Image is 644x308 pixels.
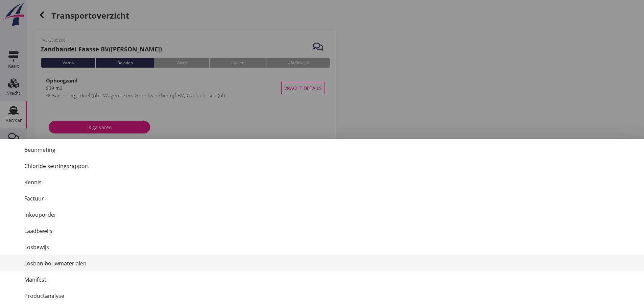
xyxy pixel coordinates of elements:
font: Productanalyse [24,292,64,300]
font: Laadbewijs [24,227,52,235]
font: Factuur [24,195,44,202]
font: Manifest [24,276,46,283]
font: Beunmeting [24,146,55,153]
font: Kennis [24,179,42,186]
font: Chloride keuringsrapport [24,162,89,170]
font: Losbewijs [24,243,49,251]
font: Inkooporder [24,211,56,218]
font: Losbon bouwmaterialen [24,260,87,267]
